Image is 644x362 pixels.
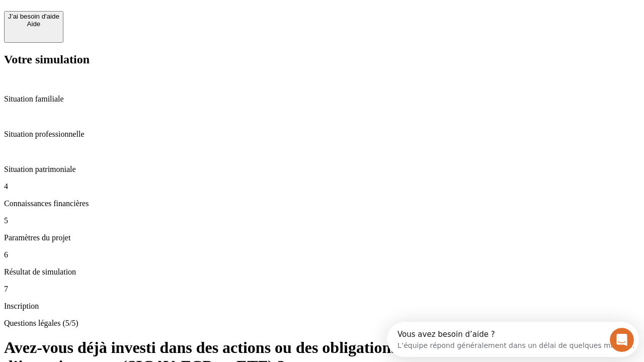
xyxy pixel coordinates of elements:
[4,130,640,139] p: Situation professionnelle
[610,328,634,352] iframe: Intercom live chat
[4,182,640,191] p: 4
[387,322,639,357] iframe: Intercom live chat discovery launcher
[8,20,59,28] div: Aide
[4,11,63,43] button: J’ai besoin d'aideAide
[4,216,640,225] p: 5
[4,319,640,328] p: Questions légales (5/5)
[11,9,248,17] div: Vous avez besoin d’aide ?
[4,233,640,242] p: Paramètres du projet
[11,17,248,27] div: L’équipe répond généralement dans un délai de quelques minutes.
[4,285,640,294] p: 7
[8,13,59,20] div: J’ai besoin d'aide
[4,95,640,104] p: Situation familiale
[4,267,640,277] p: Résultat de simulation
[4,4,277,32] div: Ouvrir le Messenger Intercom
[4,165,640,174] p: Situation patrimoniale
[4,199,640,208] p: Connaissances financières
[4,250,640,259] p: 6
[4,302,640,311] p: Inscription
[4,53,640,66] h2: Votre simulation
